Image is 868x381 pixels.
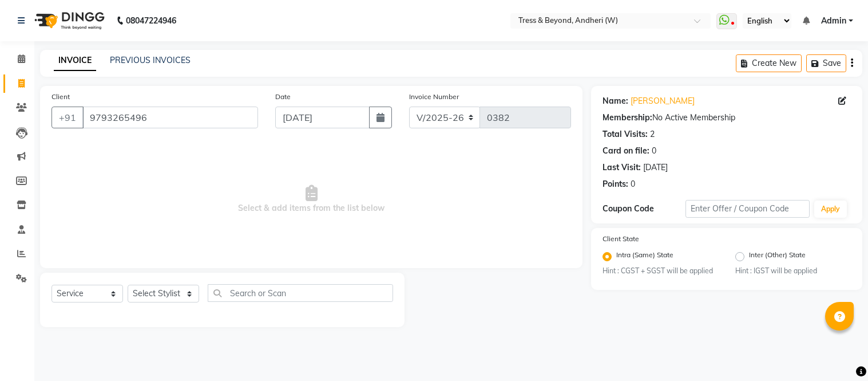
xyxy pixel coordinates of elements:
[652,145,656,157] div: 0
[110,55,191,65] a: PREVIOUS INVOICES
[126,5,176,37] b: 08047224946
[603,112,652,124] div: Membership:
[51,92,70,102] label: Client
[51,107,84,128] button: +91
[631,95,695,107] a: [PERSON_NAME]
[603,178,628,190] div: Points:
[603,112,851,124] div: No Active Membership
[603,128,648,140] div: Total Visits:
[735,266,851,276] small: Hint : IGST will be applied
[51,142,571,257] span: Select & add items from the list below
[814,201,847,218] button: Apply
[275,92,291,102] label: Date
[650,128,655,140] div: 2
[603,203,685,215] div: Coupon Code
[208,284,393,302] input: Search or Scan
[82,107,258,128] input: Search by Name/Mobile/Email/Code
[806,54,846,72] button: Save
[54,50,96,71] a: INVOICE
[685,200,810,218] input: Enter Offer / Coupon Code
[603,162,641,174] div: Last Visit:
[603,145,649,157] div: Card on file:
[29,5,108,37] img: logo
[603,234,639,244] label: Client State
[643,162,668,174] div: [DATE]
[603,95,628,107] div: Name:
[821,15,846,27] span: Admin
[820,335,857,370] iframe: chat widget
[603,266,718,276] small: Hint : CGST + SGST will be applied
[749,250,806,264] label: Inter (Other) State
[409,92,459,102] label: Invoice Number
[736,54,802,72] button: Create New
[631,178,635,190] div: 0
[616,250,673,264] label: Intra (Same) State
